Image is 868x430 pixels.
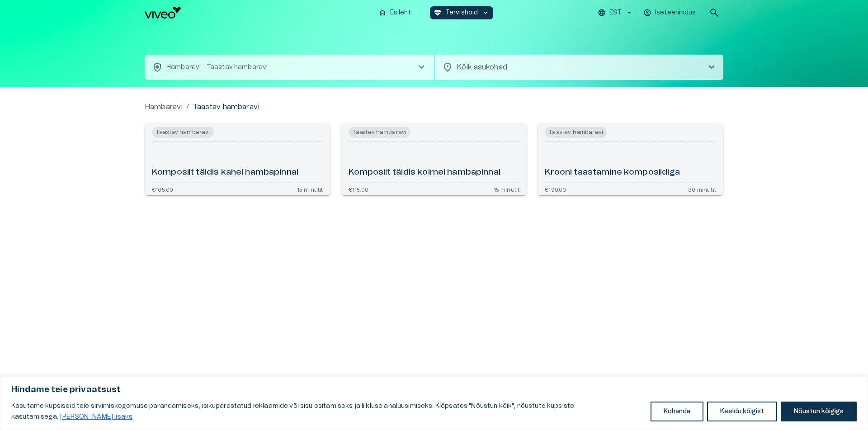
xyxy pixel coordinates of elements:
p: €190.00 [545,186,566,192]
a: Loe lisaks [60,413,133,421]
button: ecg_heartTervishoidkeyboard_arrow_down [430,6,494,19]
p: 15 minutit [494,186,520,192]
p: 15 minutit [297,186,323,192]
img: Viveo logo [145,7,181,18]
h6: Krooni taastamine komposiidiga [545,166,680,179]
p: Iseteenindus [655,8,696,18]
p: Esileht [390,8,411,18]
span: chevron_right [416,62,427,73]
p: / [186,102,189,112]
h6: Komposiit täidis kahel hambapinnal [152,166,298,179]
p: 30 minutit [688,186,716,192]
p: EST [609,8,622,18]
p: Hindame teie privaatsust [11,384,857,395]
a: Open service booking details [341,123,527,195]
button: Kohanda [651,402,703,421]
a: Navigate to homepage [145,7,371,18]
span: search [709,7,720,18]
span: home [378,9,387,17]
span: chevron_right [706,62,717,73]
a: Hambaravi [145,102,183,112]
p: Hambaravi - Taastav hambaravi [166,63,268,72]
span: keyboard_arrow_down [481,9,490,17]
button: EST [596,6,635,19]
h6: Komposiit täidis kolmel hambapinnal [349,166,500,179]
button: Iseteenindus [642,6,698,19]
p: Taastav hambaravi [193,102,260,112]
a: Open service booking details [538,123,723,195]
p: Kasutame küpsiseid teie sirvimiskogemuse parandamiseks, isikupärastatud reklaamide või sisu esita... [11,401,644,422]
span: Taastav hambaravi [152,127,214,138]
span: health_and_safety [152,62,163,73]
span: Taastav hambaravi [545,127,607,138]
p: Kõik asukohad [457,62,692,73]
span: Help [46,7,60,14]
a: Open service booking details [145,123,330,195]
button: Nõustun kõigiga [781,402,857,421]
p: €105.00 [152,186,173,192]
p: Tervishoid [445,8,478,18]
span: location_on [442,62,453,73]
button: health_and_safetyHambaravi - Taastav hambaravichevron_right [145,55,434,80]
button: open search modal [705,4,723,22]
button: homeEsileht [375,6,415,19]
p: €115.00 [349,186,368,192]
button: Keeldu kõigist [707,402,777,421]
span: ecg_heart [434,9,442,17]
span: Taastav hambaravi [349,127,410,138]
